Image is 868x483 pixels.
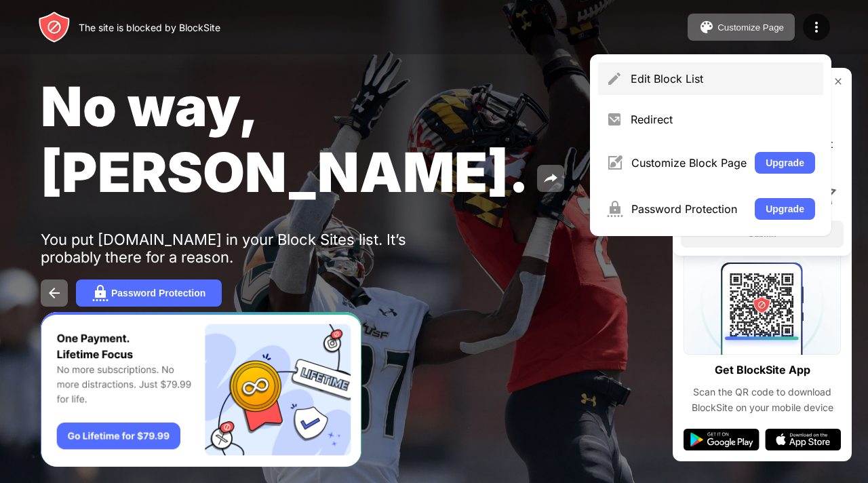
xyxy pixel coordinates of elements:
div: Scan the QR code to download BlockSite on your mobile device [684,385,841,415]
img: google-play.svg [684,429,759,450]
img: app-store.svg [765,429,841,450]
span: No way, [PERSON_NAME]. [41,73,529,205]
img: menu-pencil.svg [606,71,623,87]
img: rate-us-close.svg [833,76,844,87]
button: Password Protection [76,279,222,307]
iframe: Banner [41,312,361,467]
img: menu-icon.svg [808,19,825,35]
div: You put [DOMAIN_NAME] in your Block Sites list. It’s probably there for a reason. [41,231,460,266]
img: menu-customize.svg [606,155,623,171]
button: Upgrade [755,152,815,174]
img: password.svg [92,285,108,301]
div: Customize Page [717,22,784,33]
button: Customize Page [688,14,795,41]
img: back.svg [46,285,62,301]
div: Redirect [631,113,815,126]
button: Upgrade [755,198,815,220]
div: Customize Block Page [631,156,747,170]
div: Password Protection [111,288,205,298]
div: The site is blocked by BlockSite [79,22,220,33]
img: header-logo.svg [38,11,71,43]
img: menu-redirect.svg [606,111,623,128]
div: Password Protection [631,202,747,216]
img: pallet.svg [698,19,715,35]
div: Edit Block List [631,72,815,85]
img: share.svg [542,170,559,187]
img: menu-password.svg [606,201,623,217]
